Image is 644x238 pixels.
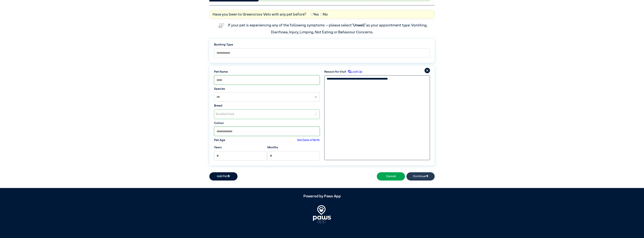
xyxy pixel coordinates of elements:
[214,121,320,125] label: Colour
[320,13,323,16] input: No
[209,194,435,198] h5: Powered by Paws App
[209,172,238,181] button: Add Pet
[324,70,346,74] label: Reason for Visit
[214,104,320,108] label: Breed
[311,12,319,17] label: Yes
[214,145,222,150] label: Years
[406,172,435,181] button: Continue
[217,22,226,29] img: vet
[214,110,312,119] div: Scottish Fold
[213,12,306,17] label: Have you been to Greencross Vets with any pet before?
[313,205,331,224] img: PawsApp
[320,12,328,17] label: No
[228,23,428,34] label: If your pet is experiencing any of the following symptoms – please select as your appointment typ...
[297,138,320,143] label: Set Date of Birth
[352,23,366,27] span: “Unwell”
[346,70,362,74] label: Look Up
[214,70,320,74] label: Pet Name
[377,172,405,181] button: Cancel
[311,13,313,16] input: Yes
[214,87,320,91] label: Species
[312,110,320,119] div: ✕
[214,43,430,47] label: Booking Type
[267,145,278,150] label: Months
[214,138,225,143] label: Pet Age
